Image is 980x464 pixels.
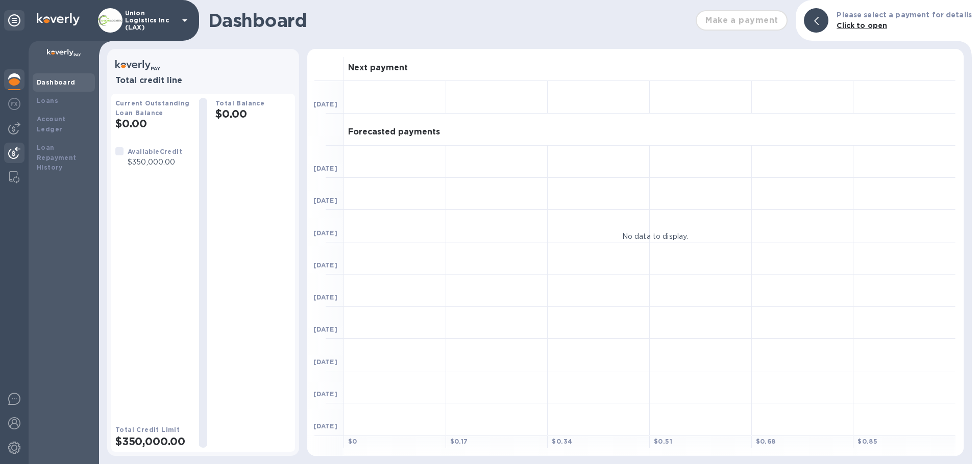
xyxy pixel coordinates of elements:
[37,144,77,172] b: Loan Repayment History
[552,438,572,445] b: $ 0.34
[215,99,264,107] b: Total Balance
[115,76,291,86] h3: Total credit line
[313,197,337,204] b: [DATE]
[4,10,24,31] div: Unpin categories
[622,231,689,241] p: No data to display.
[115,435,191,448] h2: $350,000.00
[348,438,357,445] b: $ 0
[313,422,337,430] b: [DATE]
[654,438,672,445] b: $ 0.51
[115,117,191,130] h2: $0.00
[837,11,972,19] b: Please select a payment for details
[37,115,66,133] b: Account Ledger
[313,229,337,237] b: [DATE]
[313,165,337,172] b: [DATE]
[348,63,408,73] h3: Next payment
[128,157,182,168] p: $350,000.00
[215,107,291,120] h2: $0.00
[313,390,337,398] b: [DATE]
[37,78,76,86] b: Dashboard
[857,438,877,445] b: $ 0.85
[208,10,691,31] h1: Dashboard
[756,438,776,445] b: $ 0.68
[313,293,337,301] b: [DATE]
[837,21,887,30] b: Click to open
[348,127,440,137] h3: Forecasted payments
[115,99,190,117] b: Current Outstanding Loan Balance
[313,261,337,269] b: [DATE]
[8,98,20,110] img: Foreign exchange
[115,426,180,433] b: Total Credit Limit
[313,325,337,333] b: [DATE]
[37,13,80,25] img: Logo
[125,10,176,31] p: Union Logistics Inc (LAX)
[313,100,337,108] b: [DATE]
[313,358,337,366] b: [DATE]
[450,438,468,445] b: $ 0.17
[37,97,58,104] b: Loans
[128,148,182,155] b: Available Credit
